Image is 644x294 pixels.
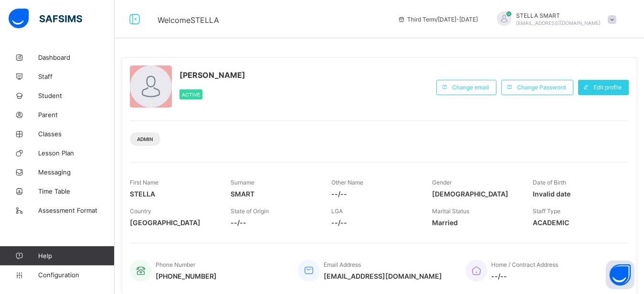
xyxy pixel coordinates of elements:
[432,207,469,215] span: Marital Status
[231,179,254,186] span: Surname
[38,207,115,214] span: Assessment Format
[491,261,558,268] span: Home / Contract Address
[533,190,619,198] span: Invalid date
[231,218,317,227] span: --/--
[606,261,634,289] button: Open asap
[130,218,216,227] span: [GEOGRAPHIC_DATA]
[9,9,82,29] img: safsims
[517,84,566,91] span: Change Password
[533,218,619,227] span: ACADEMIC
[452,84,489,91] span: Change email
[331,179,363,186] span: Other Name
[156,272,217,280] span: [PHONE_NUMBER]
[516,20,601,26] span: [EMAIL_ADDRESS][DOMAIN_NAME]
[38,168,115,176] span: Messaging
[38,271,114,279] span: Configuration
[38,92,115,99] span: Student
[137,136,153,142] span: Admin
[231,207,269,215] span: State of Origin
[130,179,158,186] span: First Name
[130,190,216,198] span: STELLA
[38,73,115,80] span: Staff
[432,190,518,198] span: [DEMOGRAPHIC_DATA]
[38,130,115,138] span: Classes
[593,84,622,91] span: Edit profile
[398,16,478,23] span: session/term information
[158,15,219,25] span: Welcome STELLA
[324,261,361,268] span: Email Address
[130,207,151,215] span: Country
[38,252,114,260] span: Help
[38,149,115,157] span: Lesson Plan
[38,54,115,61] span: Dashboard
[491,272,558,280] span: --/--
[331,190,418,198] span: --/--
[432,218,518,227] span: Married
[533,207,560,215] span: Staff Type
[487,11,621,27] div: STELLASMART
[432,179,452,186] span: Gender
[38,111,115,119] span: Parent
[324,272,442,280] span: [EMAIL_ADDRESS][DOMAIN_NAME]
[156,261,195,268] span: Phone Number
[179,70,245,80] span: [PERSON_NAME]
[516,12,601,19] span: STELLA SMART
[182,92,200,98] span: Active
[331,207,343,215] span: LGA
[38,187,115,195] span: Time Table
[231,190,317,198] span: SMART
[331,218,418,227] span: --/--
[533,179,566,186] span: Date of Birth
